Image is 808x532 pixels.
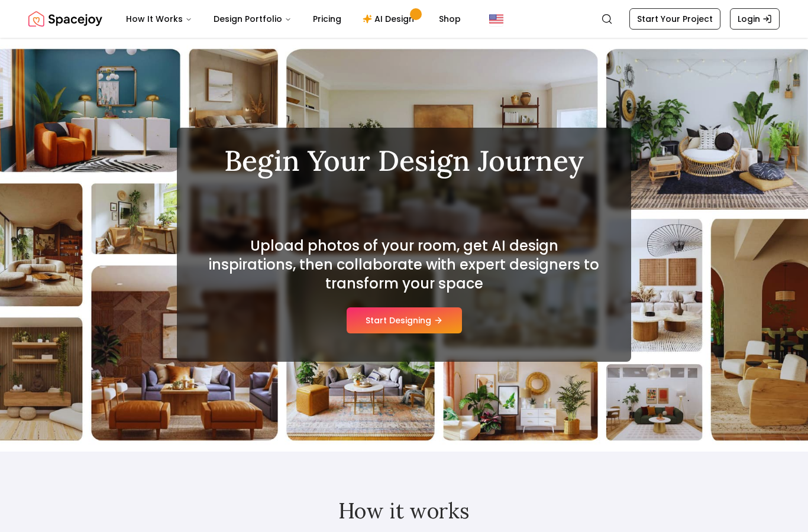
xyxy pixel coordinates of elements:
[629,8,720,30] a: Start Your Project
[489,12,503,26] img: United States
[303,7,351,31] a: Pricing
[347,307,462,333] button: Start Designing
[353,7,427,31] a: AI Design
[204,7,301,31] button: Design Portfolio
[730,8,780,30] a: Login
[205,236,603,293] h2: Upload photos of your room, get AI design inspirations, then collaborate with expert designers to...
[117,7,470,31] nav: Main
[205,147,603,175] h1: Begin Your Design Journey
[28,7,102,31] a: Spacejoy
[117,7,202,31] button: How It Works
[44,499,764,523] h2: How it works
[429,7,470,31] a: Shop
[28,7,102,31] img: Spacejoy Logo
